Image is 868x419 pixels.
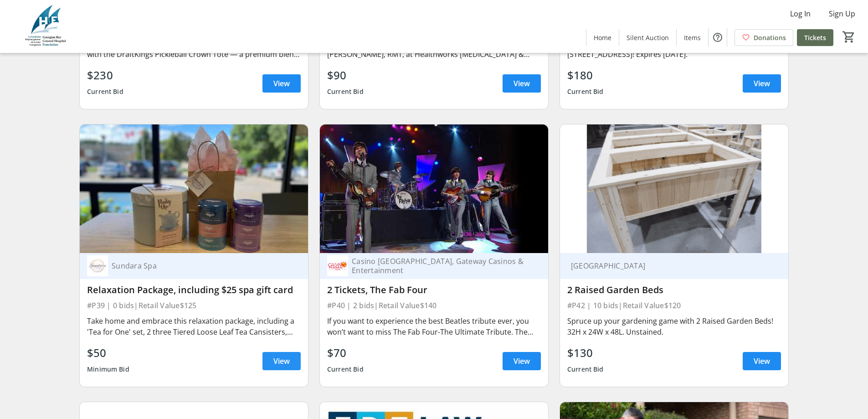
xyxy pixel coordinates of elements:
div: $50 [87,345,129,361]
div: Minimum Bid [87,361,129,378]
div: Current Bid [327,83,364,100]
span: Silent Auction [627,33,669,42]
img: 2 Raised Garden Beds [560,124,788,253]
div: Sundara Spa [108,261,290,270]
span: Log In [790,8,811,19]
div: Current Bid [327,361,364,378]
div: Current Bid [567,361,604,378]
a: Silent Auction [619,29,676,46]
span: View [754,356,770,367]
div: If you want to experience the best Beatles tribute ever, you won’t want to miss The Fab Four-The ... [327,316,541,337]
a: Tickets [797,29,833,46]
button: Help [709,28,727,47]
span: Donations [754,33,786,42]
div: #P42 | 10 bids | Retail Value $120 [567,299,781,312]
a: Donations [734,29,793,46]
div: Current Bid [567,83,604,100]
span: View [273,356,290,367]
div: [GEOGRAPHIC_DATA] [567,261,770,270]
button: Cart [841,29,857,45]
button: Sign Up [822,6,863,21]
img: Relaxation Package, including $25 spa gift card [80,124,308,253]
span: Sign Up [829,8,855,19]
a: View [503,352,541,370]
a: View [743,74,781,93]
div: #P40 | 2 bids | Retail Value $140 [327,299,541,312]
img: 2 Tickets, The Fab Four [320,124,548,253]
span: Items [684,33,701,42]
a: Home [586,29,619,46]
div: #P39 | 0 bids | Retail Value $125 [87,299,301,312]
img: Georgian Bay General Hospital Foundation's Logo [5,4,87,49]
span: Tickets [804,33,826,42]
a: View [262,74,301,93]
div: $70 [327,345,364,361]
span: View [754,78,770,89]
div: $180 [567,67,604,83]
img: Casino Rama Resort, Gateway Casinos & Entertainment [327,255,348,276]
span: Home [594,33,611,42]
div: 2 Raised Garden Beds [567,285,781,295]
div: Casino [GEOGRAPHIC_DATA], Gateway Casinos & Entertainment [348,257,530,275]
a: View [743,352,781,370]
div: Current Bid [87,83,123,100]
img: Sundara Spa [87,255,108,276]
div: Relaxation Package, including $25 spa gift card [87,285,301,295]
div: $130 [567,345,604,361]
div: Spruce up your gardening game with 2 Raised Garden Beds! 32H x 24W x 48L. Unstained. [567,316,781,337]
a: View [262,352,301,370]
div: $230 [87,67,123,83]
span: View [514,356,530,367]
div: 2 Tickets, The Fab Four [327,285,541,295]
div: $90 [327,67,364,83]
a: View [503,74,541,93]
a: Items [677,29,708,46]
span: View [514,78,530,89]
div: Take home and embrace this relaxation package, including a 'Tea for One' set, 2 three Tiered Loos... [87,316,301,337]
span: View [273,78,290,89]
button: Log In [783,6,818,21]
